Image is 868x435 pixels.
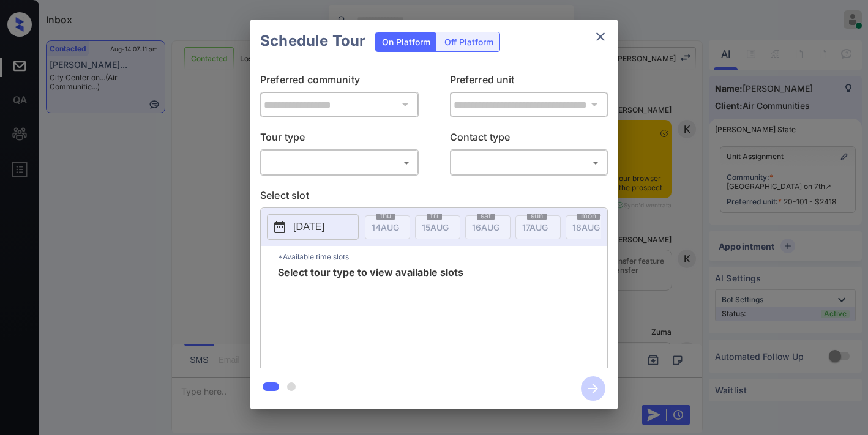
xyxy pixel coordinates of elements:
p: Select slot [260,188,608,207]
p: Contact type [450,130,608,149]
button: close [588,24,613,49]
p: Tour type [260,130,419,149]
p: *Available time slots [278,246,607,267]
button: [DATE] [267,214,359,240]
div: On Platform [376,32,436,51]
div: Off Platform [438,32,499,51]
h2: Schedule Tour [250,20,375,62]
p: [DATE] [293,220,324,234]
span: Select tour type to view available slots [278,267,463,365]
p: Preferred unit [450,72,608,92]
p: Preferred community [260,72,419,92]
